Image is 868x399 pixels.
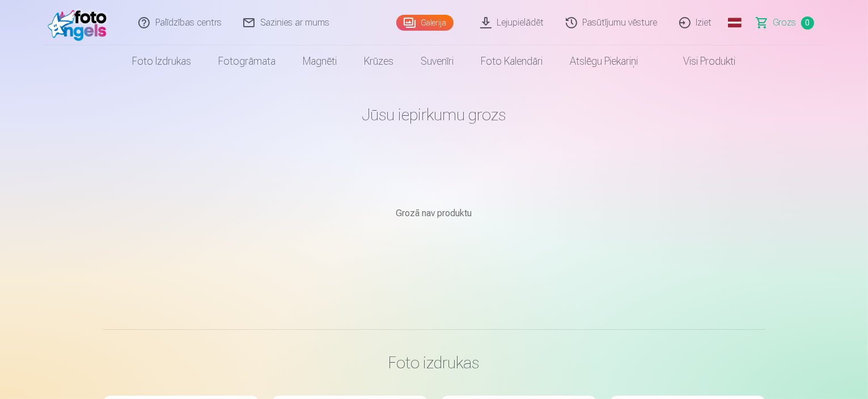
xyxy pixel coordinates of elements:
a: Foto izdrukas [119,45,205,77]
h3: Foto izdrukas [112,352,756,373]
a: Atslēgu piekariņi [557,45,652,77]
a: Krūzes [351,45,408,77]
a: Visi produkti [652,45,750,77]
a: Suvenīri [408,45,468,77]
h1: Jūsu iepirkumu grozs [103,104,765,125]
a: Galerija [396,15,454,31]
a: Magnēti [290,45,351,77]
span: 0 [801,16,814,30]
p: Grozā nav produktu [103,207,765,220]
img: /fa1 [48,5,113,41]
span: Grozs [773,16,797,30]
a: Fotogrāmata [205,45,290,77]
a: Foto kalendāri [468,45,557,77]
